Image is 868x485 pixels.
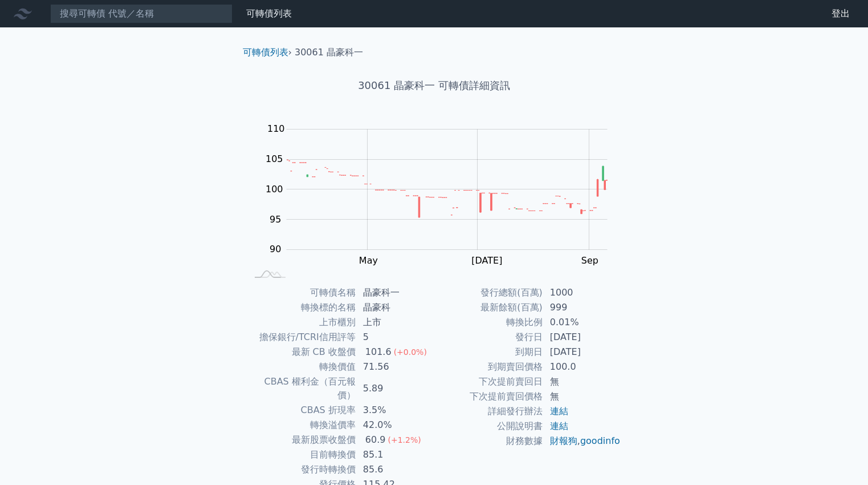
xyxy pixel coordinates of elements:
tspan: May [359,255,378,266]
a: 財報狗 [550,435,577,446]
td: 目前轉換價 [247,447,356,462]
a: 可轉債列表 [243,47,288,58]
td: 下次提前賣回價格 [434,389,543,404]
a: 可轉債列表 [246,8,292,19]
td: 5.89 [356,374,434,403]
span: (+0.0%) [394,347,427,357]
td: 上市櫃別 [247,315,356,330]
td: 無 [543,374,621,389]
tspan: Sep [581,255,598,266]
td: CBAS 折現率 [247,403,356,418]
a: 連結 [550,406,568,417]
tspan: 100 [266,184,283,195]
td: 1000 [543,285,621,300]
td: 轉換標的名稱 [247,300,356,315]
td: 42.0% [356,418,434,433]
td: 999 [543,300,621,315]
td: 下次提前賣回日 [434,374,543,389]
a: 連結 [550,421,568,431]
td: [DATE] [543,345,621,359]
td: 晶豪科一 [356,285,434,300]
g: Series [287,160,607,217]
td: 晶豪科 [356,300,434,315]
tspan: 95 [270,214,281,225]
span: (+1.2%) [388,435,421,444]
td: 到期賣回價格 [434,359,543,374]
td: 71.56 [356,359,434,374]
td: 詳細發行辦法 [434,404,543,419]
input: 搜尋可轉債 代號／名稱 [50,4,233,23]
td: 85.1 [356,447,434,462]
g: Chart [260,123,625,266]
li: › [243,46,292,59]
td: 發行總額(百萬) [434,285,543,300]
td: , [543,434,621,448]
td: 上市 [356,315,434,330]
td: 轉換價值 [247,359,356,374]
td: 公開說明書 [434,419,543,434]
tspan: 105 [266,153,283,164]
td: 到期日 [434,345,543,359]
td: 5 [356,330,434,345]
div: 60.9 [363,433,388,447]
a: 登出 [822,5,859,23]
td: 轉換比例 [434,315,543,330]
td: 85.6 [356,462,434,477]
td: 3.5% [356,403,434,418]
td: 財務數據 [434,434,543,448]
td: 轉換溢價率 [247,418,356,433]
td: 可轉債名稱 [247,285,356,300]
tspan: 110 [267,123,285,134]
tspan: [DATE] [471,255,502,266]
h1: 30061 晶豪科一 可轉債詳細資訊 [234,78,635,94]
td: 發行時轉換價 [247,462,356,477]
div: 101.6 [363,345,394,359]
td: 最新 CB 收盤價 [247,345,356,359]
td: 最新餘額(百萬) [434,300,543,315]
td: 最新股票收盤價 [247,433,356,447]
li: 30061 晶豪科一 [295,46,363,59]
td: [DATE] [543,330,621,345]
tspan: 90 [270,244,281,254]
td: 發行日 [434,330,543,345]
td: CBAS 權利金（百元報價） [247,374,356,403]
td: 無 [543,389,621,404]
a: goodinfo [580,435,620,446]
td: 擔保銀行/TCRI信用評等 [247,330,356,345]
td: 0.01% [543,315,621,330]
td: 100.0 [543,359,621,374]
